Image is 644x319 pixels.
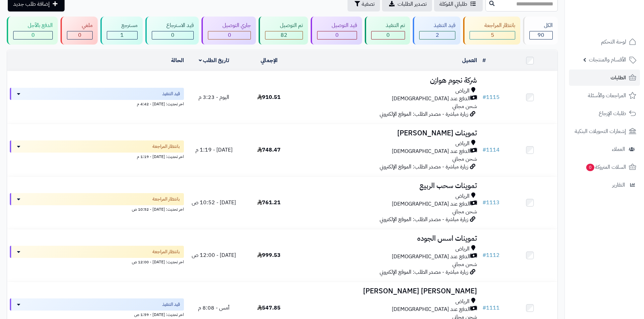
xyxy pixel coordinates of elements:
[529,22,553,29] div: الكل
[482,251,500,259] a: #1112
[482,146,500,154] a: #1114
[522,17,559,45] a: الكل90
[257,304,281,312] span: 547.85
[152,22,194,29] div: قيد الاسترجاع
[482,198,500,207] a: #1113
[78,31,81,39] span: 0
[452,208,477,216] span: شحن مجاني
[452,155,477,163] span: شحن مجاني
[199,56,230,64] a: تاريخ الطلب
[601,37,626,47] span: لوحة التحكم
[482,93,500,101] a: #1115
[265,22,303,29] div: تم التوصيل
[299,129,477,137] h3: تموينات [PERSON_NAME]
[482,146,486,154] span: #
[569,87,640,104] a: المراجعات والأسئلة
[436,31,439,39] span: 2
[392,305,470,313] span: الدفع عند [DEMOGRAPHIC_DATA]
[208,31,251,39] div: 0
[599,109,626,118] span: طلبات الإرجاع
[569,105,640,122] a: طلبات الإرجاع
[192,251,236,259] span: [DATE] - 12:00 ص
[371,22,405,29] div: تم التنفيذ
[152,248,180,255] span: بانتظار المراجعة
[586,162,626,172] span: السلات المتروكة
[380,268,468,276] span: زيارة مباشرة - مصدر الطلب: الموقع الإلكتروني
[491,31,494,39] span: 5
[257,93,281,101] span: 910.51
[419,22,455,29] div: قيد التنفيذ
[257,251,281,259] span: 999.53
[569,141,640,157] a: العملاء
[569,70,640,86] a: الطلبات
[612,180,625,190] span: التقارير
[575,127,626,136] span: إشعارات التحويلات البنكية
[392,253,470,261] span: الدفع عند [DEMOGRAPHIC_DATA]
[392,95,470,103] span: الدفع عند [DEMOGRAPHIC_DATA]
[363,17,411,45] a: تم التنفيذ 0
[482,93,486,101] span: #
[14,31,52,39] div: 0
[482,251,486,259] span: #
[455,298,470,305] span: الرياض
[198,304,230,312] span: أمس - 8:08 م
[10,311,184,318] div: اخر تحديث: [DATE] - 1:59 ص
[10,258,184,265] div: اخر تحديث: [DATE] - 12:00 ص
[569,123,640,139] a: إشعارات التحويلات البنكية
[482,304,486,312] span: #
[420,31,455,39] div: 2
[5,17,59,45] a: الدفع بالآجل 0
[10,205,184,212] div: اخر تحديث: [DATE] - 10:52 ص
[589,55,626,64] span: الأقسام والمنتجات
[152,31,193,39] div: 0
[462,56,477,64] a: العميل
[67,22,92,29] div: ملغي
[569,34,640,50] a: لوحة التحكم
[228,31,231,39] span: 0
[380,163,468,171] span: زيارة مباشرة - مصدر الطلب: الموقع الإلكتروني
[171,31,174,39] span: 0
[299,287,477,295] h3: [PERSON_NAME] [PERSON_NAME]
[411,17,462,45] a: قيد التنفيذ 2
[192,198,236,207] span: [DATE] - 10:52 ص
[200,17,257,45] a: جاري التوصيل 0
[317,31,357,39] div: 0
[162,90,180,97] span: قيد التنفيذ
[59,17,99,45] a: ملغي 0
[13,22,53,29] div: الدفع بالآجل
[152,143,180,150] span: بانتظار المراجعة
[380,215,468,223] span: زيارة مباشرة - مصدر الطلب: الموقع الإلكتروني
[261,56,278,64] a: الإجمالي
[588,91,626,100] span: المراجعات والأسئلة
[455,245,470,253] span: الرياض
[299,182,477,190] h3: تموينات سحب الربيع
[195,146,233,154] span: [DATE] - 1:19 م
[392,148,470,155] span: الدفع عند [DEMOGRAPHIC_DATA]
[309,17,363,45] a: قيد التوصيل 0
[452,102,477,110] span: شحن مجاني
[107,22,138,29] div: مسترجع
[99,17,144,45] a: مسترجع 1
[482,198,486,207] span: #
[107,31,137,39] div: 1
[10,100,184,107] div: اخر تحديث: [DATE] - 4:42 م
[317,22,357,29] div: قيد التوصيل
[386,31,390,39] span: 0
[611,73,626,82] span: الطلبات
[470,22,515,29] div: بانتظار المراجعة
[120,31,124,39] span: 1
[455,87,470,95] span: الرياض
[144,17,200,45] a: قيد الاسترجاع 0
[67,31,92,39] div: 0
[470,31,515,39] div: 5
[257,198,281,207] span: 761.21
[598,14,638,28] img: logo-2.png
[586,164,594,171] span: 0
[569,159,640,175] a: السلات المتروكة0
[281,31,287,39] span: 82
[538,31,544,39] span: 90
[299,235,477,242] h3: تموينات اسس الجوده
[171,56,184,64] a: الحالة
[455,192,470,200] span: الرياض
[482,304,500,312] a: #1111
